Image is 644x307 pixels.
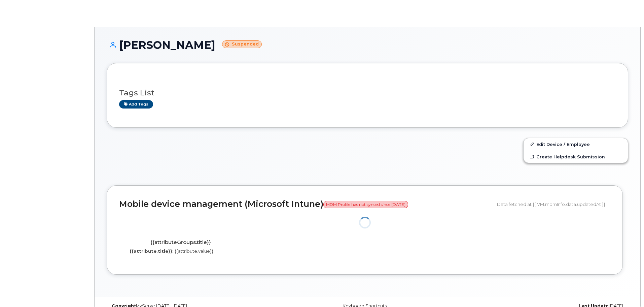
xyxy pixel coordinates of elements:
span: {{attribute.value}} [175,248,213,254]
a: Add tags [119,100,153,109]
h4: {{attributeGroups.title}} [124,240,237,245]
h1: [PERSON_NAME] [107,39,628,51]
a: Create Helpdesk Submission [524,151,628,163]
label: {{attribute.title}}: [130,248,174,254]
a: Edit Device / Employee [524,138,628,150]
h3: Tags List [119,89,616,97]
small: Suspended [222,40,262,48]
span: MDM Profile has not synced since [DATE] [323,201,408,208]
div: Data fetched at {{ VM.mdmInfo.data.updatedAt }} [497,198,610,211]
h2: Mobile device management (Microsoft Intune) [119,199,492,209]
